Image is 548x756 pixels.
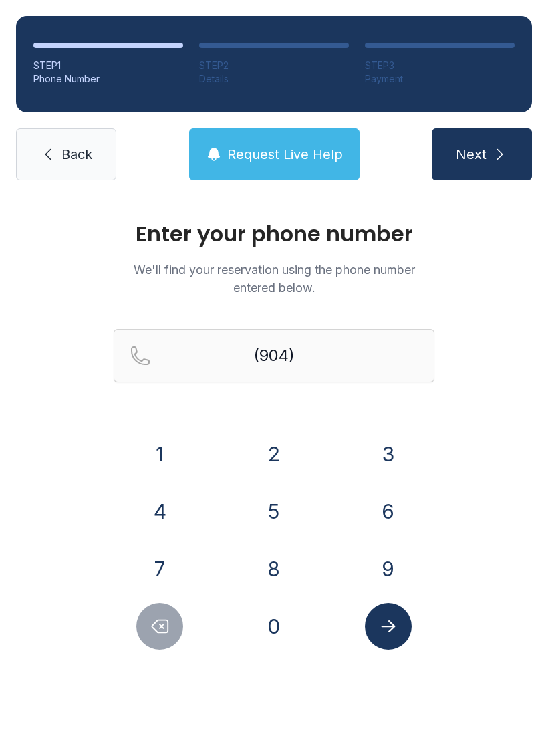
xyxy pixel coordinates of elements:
h1: Enter your phone number [114,223,434,245]
div: STEP 1 [33,59,183,72]
button: 4 [136,488,183,535]
button: 2 [251,430,297,477]
button: 3 [365,430,412,477]
span: Next [456,145,487,164]
button: Delete number [136,603,183,650]
div: Payment [365,72,515,86]
p: We'll find your reservation using the phone number entered below. [114,261,434,297]
button: Submit lookup form [365,603,412,650]
button: 7 [136,545,183,592]
div: STEP 3 [365,59,515,72]
button: 8 [251,545,297,592]
span: Request Live Help [227,145,343,164]
div: STEP 2 [199,59,349,72]
button: 5 [251,488,297,535]
button: 6 [365,488,412,535]
button: 9 [365,545,412,592]
input: Reservation phone number [114,329,434,382]
button: 0 [251,603,297,650]
div: Details [199,72,349,86]
button: 1 [136,430,183,477]
div: Phone Number [33,72,183,86]
span: Back [61,145,92,164]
